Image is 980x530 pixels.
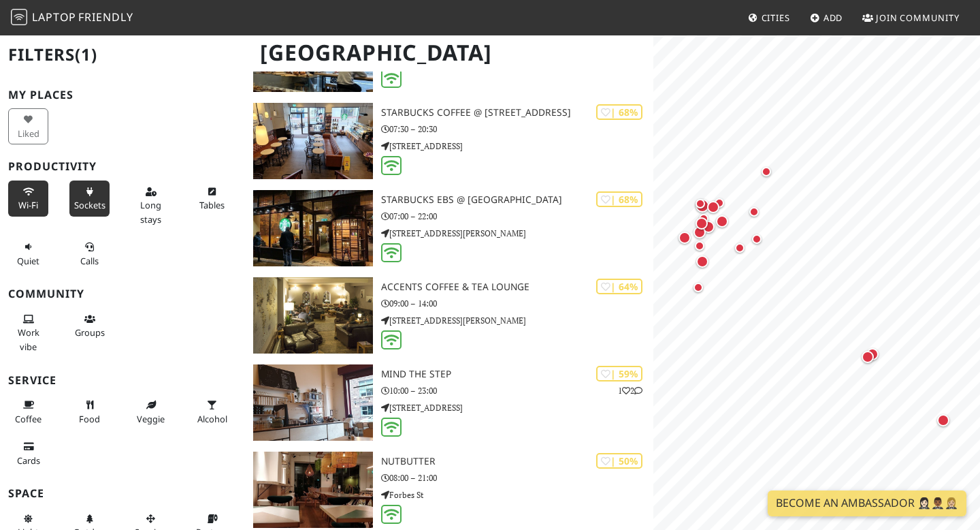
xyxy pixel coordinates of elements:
span: Quiet [17,255,39,267]
div: Map marker [866,348,884,366]
p: [STREET_ADDRESS] [381,401,653,414]
button: Cards [8,435,48,471]
div: Map marker [696,255,714,273]
div: Map marker [762,167,778,183]
button: Groups [69,308,110,344]
h2: Filters [8,34,237,76]
span: Group tables [75,326,105,339]
span: Friendly [78,10,133,25]
p: [STREET_ADDRESS] [381,140,653,153]
span: Power sockets [74,199,105,211]
img: Accents Coffee & Tea Lounge [253,277,373,354]
div: Map marker [702,221,720,238]
h3: Mind The Step [381,369,653,380]
a: Accents Coffee & Tea Lounge | 64% Accents Coffee & Tea Lounge 09:00 – 14:00 [STREET_ADDRESS][PERS... [245,277,653,354]
span: Coffee [15,413,42,425]
div: Map marker [862,351,879,369]
button: Wi-Fi [8,181,48,217]
button: Veggie [131,394,171,430]
p: [STREET_ADDRESS][PERSON_NAME] [381,227,653,240]
img: LaptopFriendly [11,9,27,25]
span: Add [823,12,843,24]
div: Map marker [696,217,713,235]
span: Alcohol [197,413,227,425]
div: Map marker [749,207,766,223]
span: Work-friendly tables [199,199,225,211]
a: Join Community [857,5,965,30]
div: Map marker [693,226,711,244]
p: 10:00 – 23:00 [381,384,653,397]
p: 1 2 [618,384,642,397]
a: Add [804,5,849,30]
button: Sockets [69,181,110,217]
img: Mind The Step [253,364,373,441]
h3: Nutbutter [381,456,653,467]
button: Long stays [131,181,171,230]
a: Mind The Step | 59% 12 Mind The Step 10:00 – 23:00 [STREET_ADDRESS] [245,364,653,441]
div: | 64% [596,279,642,294]
span: Credit cards [17,454,40,467]
h3: Starbucks EBS @ [GEOGRAPHIC_DATA] [381,194,653,206]
button: Calls [69,236,110,272]
span: Food [79,413,100,425]
a: Starbucks EBS @ Westmorland Street | 68% Starbucks EBS @ [GEOGRAPHIC_DATA] 07:00 – 22:00 [STREET_... [245,190,653,266]
span: Laptop [32,10,76,25]
span: Stable Wi-Fi [18,199,38,211]
p: 07:30 – 20:30 [381,123,653,136]
div: Map marker [699,214,715,230]
h3: Starbucks Coffee @ [STREET_ADDRESS] [381,107,653,119]
div: Map marker [752,234,768,251]
div: | 68% [596,104,642,120]
span: Long stays [140,199,161,225]
button: Coffee [8,394,48,430]
div: Map marker [735,243,751,260]
a: Starbucks Coffee @ 19 Rock Hill | 68% Starbucks Coffee @ [STREET_ADDRESS] 07:30 – 20:30 [STREET_A... [245,103,653,179]
button: Quiet [8,236,48,272]
img: Nutbutter [253,452,373,528]
h3: My Places [8,89,237,102]
button: Work vibe [8,308,48,358]
a: Nutbutter | 50% Nutbutter 08:00 – 21:00 Forbes St [245,452,653,528]
div: Map marker [679,232,696,249]
div: Map marker [707,201,725,219]
div: Map marker [937,414,955,432]
p: 09:00 – 14:00 [381,297,653,310]
h3: Service [8,374,237,387]
div: Map marker [693,283,710,299]
img: Starbucks Coffee @ 19 Rock Hill [253,103,373,179]
h3: Community [8,287,237,300]
p: Forbes St [381,488,653,501]
h3: Accents Coffee & Tea Lounge [381,281,653,293]
img: Starbucks EBS @ Westmorland Street [253,190,373,266]
h1: [GEOGRAPHIC_DATA] [249,34,651,72]
span: Cities [762,12,790,24]
span: (1) [75,43,97,65]
div: Map marker [716,215,734,233]
div: | 59% [596,366,642,381]
p: 08:00 – 21:00 [381,471,653,484]
button: Food [69,394,110,430]
a: Become an Ambassador 🤵🏻‍♀️🤵🏾‍♂️🤵🏼‍♀️ [768,490,966,516]
span: Join Community [876,12,960,24]
h3: Productivity [8,160,237,173]
button: Alcohol [192,394,232,430]
div: Map marker [695,241,711,258]
span: Veggie [137,413,165,425]
a: LaptopFriendly LaptopFriendly [11,6,133,30]
button: Tables [192,181,232,217]
div: | 68% [596,191,642,207]
span: Video/audio calls [80,255,99,267]
h3: Space [8,487,237,500]
p: 07:00 – 22:00 [381,210,653,223]
div: | 50% [596,453,642,469]
span: People working [18,326,39,352]
a: Cities [742,5,796,30]
p: [STREET_ADDRESS][PERSON_NAME] [381,314,653,327]
div: Map marker [715,198,731,215]
div: Map marker [696,199,712,215]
